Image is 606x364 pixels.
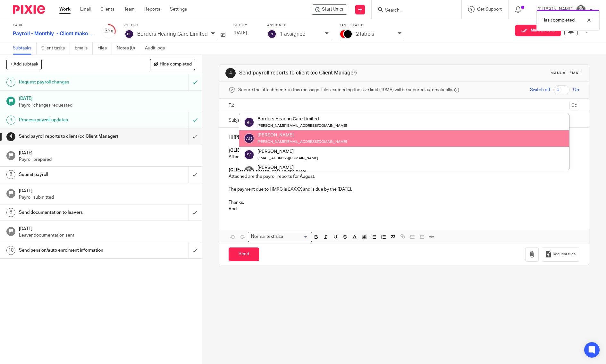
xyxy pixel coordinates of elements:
[530,87,550,93] span: Switch off
[145,42,170,55] a: Audit logs
[257,148,318,154] div: [PERSON_NAME]
[233,31,247,35] span: [DATE]
[19,132,128,141] h1: Send payroll reports to client (cc Client Manager)
[97,42,112,55] a: Files
[229,117,245,124] label: Subject:
[229,102,236,109] label: To:
[229,134,579,141] p: Hi [PERSON_NAME],
[170,6,187,13] a: Settings
[59,6,71,13] a: Work
[543,17,576,23] p: Task completed.
[542,247,579,262] button: Request files
[13,42,37,55] a: Subtasks
[257,116,347,122] div: Borders Hearing Care Limited
[6,116,15,125] div: 3
[75,42,93,55] a: Emails
[356,31,374,37] p: 2 labels
[6,59,42,70] button: + Add subtask
[13,23,93,28] label: Task
[137,31,208,37] p: Borders Hearing Care Limited
[124,6,135,13] a: Team
[573,87,579,93] span: On
[19,186,195,194] h1: [DATE]
[257,124,347,127] small: [PERSON_NAME][EMAIL_ADDRESS][DOMAIN_NAME]
[19,77,128,87] h1: Request payroll changes
[19,102,195,108] p: Payroll changes requested
[229,206,579,212] p: Rod
[19,115,128,125] h1: Process payroll updates
[249,233,284,240] span: Normal text size
[229,173,579,180] p: Attached are the payroll reports for August.
[124,29,134,39] img: svg%3E
[238,87,453,93] span: Secure the attachments in this message. Files exceeding the size limit (10MB) will be secured aut...
[285,233,308,240] input: Search for option
[160,62,192,67] span: Hide completed
[19,156,195,163] p: Payroll prepared
[229,168,306,172] strong: [CLIENT APPROVAL NOT REQUIRED]
[257,164,318,171] div: [PERSON_NAME]
[101,27,116,35] div: 3
[248,232,312,242] div: Search for option
[312,4,347,15] div: Borders Hearing Care Limited - Payroll - Monthly - Client makes payments
[6,246,15,255] div: 10
[19,224,195,232] h1: [DATE]
[576,4,586,15] img: Rod%202%20Small.jpg
[6,132,15,141] div: 4
[19,246,128,255] h1: Send pension/auto enrolment information
[229,186,579,193] p: The payment due to HMRC is £XXXX and is due by the [DATE].
[229,154,579,160] p: Attached are the payroll reports for August. Please let us know if you are happy for us to submit...
[257,156,318,160] small: [EMAIL_ADDRESS][DOMAIN_NAME]
[117,42,140,55] a: Notes (0)
[19,208,128,217] h1: Send documentation to leavers
[233,23,259,28] label: Due by
[553,252,576,257] span: Request files
[19,194,195,201] p: Payroll submitted
[19,232,195,238] p: Leaver documentation sent
[267,29,277,39] img: svg%3E
[244,117,254,127] img: svg%3E
[6,208,15,217] div: 8
[229,199,579,206] p: Thanks,
[19,148,195,156] h1: [DATE]
[239,70,418,76] h1: Send payroll reports to client (cc Client Manager)
[41,42,70,55] a: Client tasks
[19,94,195,102] h1: [DATE]
[144,6,160,13] a: Reports
[280,31,305,37] p: 1 assignee
[551,71,582,76] div: Manual email
[267,23,331,28] label: Assignee
[244,166,254,176] img: Rod%202%20Small.jpg
[124,23,225,28] label: Client
[80,6,91,13] a: Email
[229,247,259,261] input: Send
[13,5,45,14] img: Pixie
[257,132,347,138] div: [PERSON_NAME]
[569,101,579,110] button: Cc
[100,6,114,13] a: Clients
[6,78,15,87] div: 1
[257,140,347,143] small: [PERSON_NAME][EMAIL_ADDRESS][DOMAIN_NAME]
[229,148,295,153] strong: [CLIENT APPROVAL REQUIRED]
[244,150,254,160] img: svg%3E
[6,170,15,179] div: 6
[244,133,254,143] img: svg%3E
[19,170,128,179] h1: Submit payroll
[150,59,195,70] button: Hide completed
[225,68,236,78] div: 4
[107,30,113,33] small: /10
